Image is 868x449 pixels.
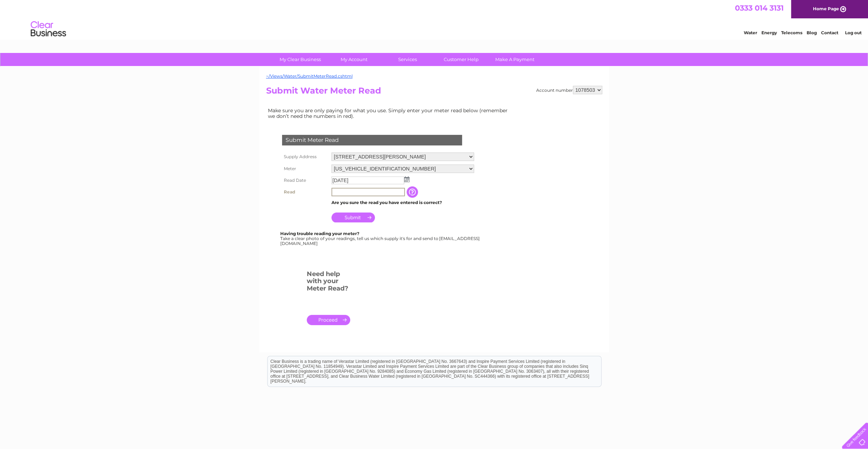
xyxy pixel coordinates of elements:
[280,151,330,163] th: Supply Address
[280,175,330,186] th: Read Date
[744,30,757,35] a: Water
[845,30,861,35] a: Log out
[268,4,601,34] div: Clear Business is a trading name of Verastar Limited (registered in [GEOGRAPHIC_DATA] No. 3667643...
[407,186,419,198] input: Information
[432,53,490,66] a: Customer Help
[266,73,353,79] a: ~/Views/Water/SubmitMeterRead.cshtml
[325,53,383,66] a: My Account
[486,53,544,66] a: Make A Payment
[30,18,66,40] img: logo.png
[735,4,784,12] a: 0333 014 3131
[280,231,481,246] div: Take a clear photo of your readings, tell us which supply it's for and send to [EMAIL_ADDRESS][DO...
[761,30,777,35] a: Energy
[807,30,817,35] a: Blog
[280,163,330,175] th: Meter
[282,135,462,145] div: Submit Meter Read
[378,53,437,66] a: Services
[330,198,476,207] td: Are you sure the read you have entered is correct?
[266,106,513,121] td: Make sure you are only paying for what you use. Simply enter your meter read below (remember we d...
[331,212,375,222] input: Submit
[280,186,330,198] th: Read
[307,269,350,296] h3: Need help with your Meter Read?
[280,231,359,236] b: Having trouble reading your meter?
[266,86,602,99] h2: Submit Water Meter Read
[821,30,838,35] a: Contact
[536,86,602,94] div: Account number
[781,30,802,35] a: Telecoms
[404,176,409,182] img: ...
[271,53,329,66] a: My Clear Business
[307,315,350,325] a: .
